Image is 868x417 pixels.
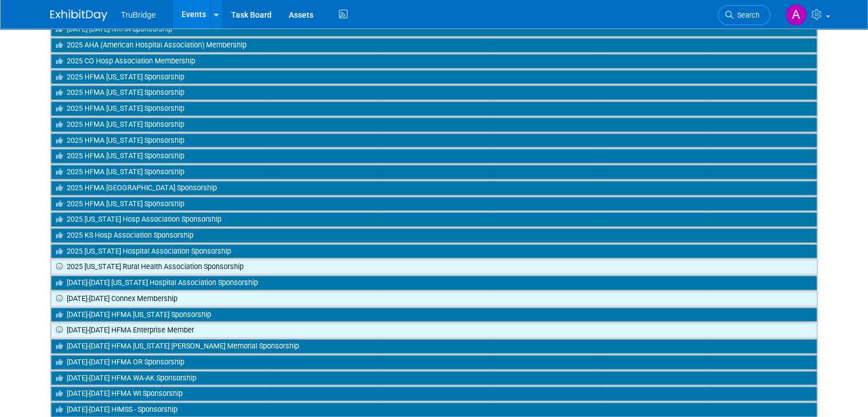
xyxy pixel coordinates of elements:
[51,101,817,116] a: 2025 HFMA [US_STATE] Sponsorship
[121,10,156,19] span: TruBridge
[51,212,817,227] a: 2025 [US_STATE] Hosp Association Sponsorship
[733,11,760,19] span: Search
[51,149,817,163] a: 2025 HFMA [US_STATE] Sponsorship
[51,70,817,85] a: 2025 HFMA [US_STATE] Sponsorship
[51,371,817,386] a: [DATE]-[DATE] HFMA WA-AK Sponsorship
[51,38,817,53] a: 2025 AHA (American Hospital Association) Membership
[51,275,817,290] a: [DATE]-[DATE] [US_STATE] Hospital Association Sponsorship
[51,402,817,417] a: [DATE]-[DATE] HIMSS - Sponsorship
[51,323,817,338] a: [DATE]-[DATE] HFMA Enterprise Member
[51,22,817,37] a: [DATE]-[DATE] NRHA Sponsorship
[51,197,817,211] a: 2025 HFMA [US_STATE] Sponsorship
[51,307,817,322] a: [DATE]-[DATE] HFMA [US_STATE] Sponsorship
[50,10,107,21] img: ExhibitDay
[51,117,817,132] a: 2025 HFMA [US_STATE] Sponsorship
[51,165,817,179] a: 2025 HFMA [US_STATE] Sponsorship
[51,133,817,148] a: 2025 HFMA [US_STATE] Sponsorship
[51,259,817,274] a: 2025 [US_STATE] Rural Health Association Sponsorship
[718,5,770,25] a: Search
[51,244,817,259] a: 2025 [US_STATE] Hospital Association Sponsorship
[51,54,817,69] a: 2025 CO Hosp Association Membership
[51,355,817,370] a: [DATE]-[DATE] HFMA OR Sponsorship
[51,291,817,306] a: [DATE]-[DATE] Connex Membership
[51,228,817,243] a: 2025 KS Hosp Association Sponsorship
[51,339,817,354] a: [DATE]-[DATE] HFMA [US_STATE] [PERSON_NAME] Memorial Sponsorship
[51,85,817,100] a: 2025 HFMA [US_STATE] Sponsorship
[51,386,817,401] a: [DATE]-[DATE] HFMA WI Sponsorship
[785,4,807,26] img: Ashley Stevens
[51,181,817,195] a: 2025 HFMA [GEOGRAPHIC_DATA] Sponsorship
